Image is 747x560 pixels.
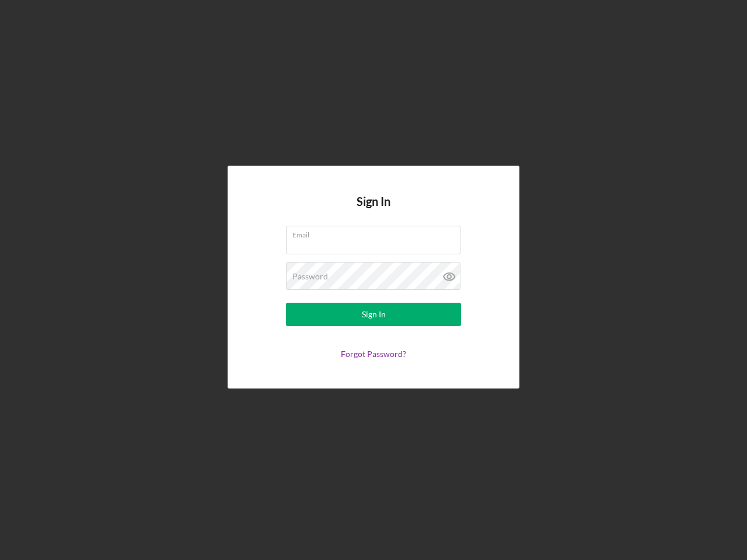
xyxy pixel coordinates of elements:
label: Email [292,226,460,239]
a: Forgot Password? [341,349,406,359]
button: Sign In [286,303,461,326]
div: Sign In [362,303,386,326]
label: Password [292,272,328,281]
h4: Sign In [357,195,390,226]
